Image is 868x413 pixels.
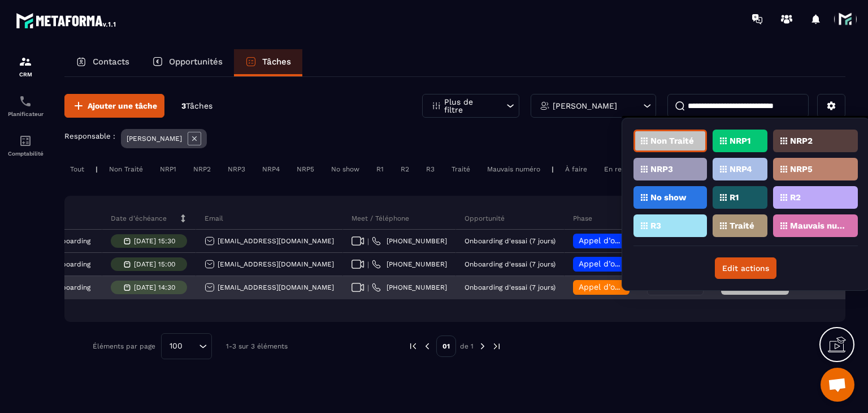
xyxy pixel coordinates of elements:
p: NRP2 [790,137,813,145]
p: Mauvais numéro [790,222,845,230]
p: Éléments par page [93,342,155,350]
p: Opportunité [465,214,505,223]
p: Date d’échéance [111,214,167,223]
span: Appel d’onboarding terminée [579,282,692,291]
div: Mauvais numéro [481,162,546,176]
p: Contacts [93,57,129,67]
p: NRP5 [790,165,813,173]
img: prev [422,341,432,351]
div: NRP1 [154,162,182,176]
p: Traité [730,222,754,230]
div: NRP3 [222,162,251,176]
a: Opportunités [141,49,234,76]
a: accountantaccountantComptabilité [3,126,48,165]
a: [PHONE_NUMBER] [372,236,447,246]
p: NRP4 [730,165,752,173]
img: formation [19,55,32,68]
div: Tout [64,162,90,176]
span: | [367,283,369,292]
div: NRP5 [291,162,320,176]
div: R3 [420,162,440,176]
span: Ajouter une tâche [88,100,157,111]
p: Comptabilité [3,150,48,157]
span: Tâches [186,101,212,110]
p: NRP3 [650,165,673,173]
p: [DATE] 15:30 [134,237,175,245]
a: Tâches [234,49,302,76]
p: CRM [3,71,48,78]
p: | [552,165,554,173]
p: | [96,165,98,173]
a: Contacts [64,49,141,76]
p: Onboarding d'essai (7 jours) [465,260,555,268]
p: Tâches [262,57,291,67]
img: next [478,341,488,351]
div: No show [325,162,365,176]
div: R2 [395,162,415,176]
img: accountant [19,134,32,148]
p: Non Traité [650,137,694,145]
p: No show [650,193,687,201]
input: Search for option [186,340,196,352]
button: Ajouter une tâche [64,94,164,118]
button: Edit actions [715,257,776,279]
span: 100 [166,340,186,352]
img: next [492,341,502,351]
p: Onboarding d'essai (7 jours) [465,283,555,291]
p: 1-3 sur 3 éléments [226,342,288,350]
div: NRP2 [188,162,216,176]
div: Ouvrir le chat [821,368,854,402]
p: 3 [181,101,212,111]
p: Planificateur [3,111,48,117]
p: [PERSON_NAME] [553,102,617,110]
img: prev [408,341,418,351]
a: formationformationCRM [3,46,48,86]
p: Plus de filtre [444,98,494,114]
p: Phase [573,214,592,223]
span: | [367,237,369,246]
a: [PHONE_NUMBER] [372,283,447,292]
div: Search for option [161,333,212,359]
div: Traité [446,162,476,176]
p: Responsable : [64,132,115,140]
p: Opportunités [169,57,223,67]
div: À faire [559,162,593,176]
p: Onboarding d'essai (7 jours) [465,237,555,245]
p: 01 [436,335,456,357]
p: [PERSON_NAME] [127,135,182,143]
div: Non Traité [103,162,149,176]
p: de 1 [460,342,474,351]
div: R1 [371,162,389,176]
div: NRP4 [257,162,285,176]
img: logo [16,10,118,31]
p: R2 [790,193,801,201]
span: Appel d’onboarding planifié [579,259,685,268]
p: R1 [730,193,739,201]
a: schedulerschedulerPlanificateur [3,86,48,126]
div: En retard [598,162,641,176]
p: Meet / Téléphone [351,214,409,223]
span: Appel d’onboarding planifié [579,236,685,245]
p: [DATE] 15:00 [134,260,175,268]
p: [DATE] 14:30 [134,283,175,291]
p: NRP1 [730,137,750,145]
img: scheduler [19,94,32,108]
span: | [367,260,369,269]
p: R3 [650,222,661,230]
p: Email [205,214,223,223]
a: [PHONE_NUMBER] [372,260,447,269]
